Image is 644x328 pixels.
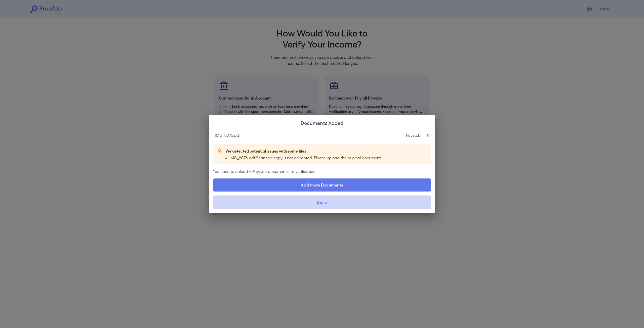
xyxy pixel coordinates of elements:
h2: Documents Added [209,115,435,130]
p: We detected potential issues with some files: [225,148,382,154]
p: You need to upload 4 Paystub documents for verification. [213,168,431,174]
p: IMG_6076.pdf : Scanned copy is not accepted. Please upload the original document. [229,155,382,161]
label: Add more Documents [213,178,431,192]
p: Paystub [406,132,421,138]
p: X [427,132,429,138]
p: IMG_6076.pdf [215,132,240,138]
button: Done [213,196,431,209]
